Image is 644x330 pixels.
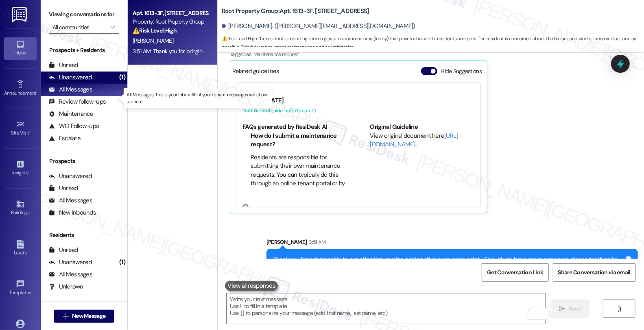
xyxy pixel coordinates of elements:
div: Unread [49,246,78,254]
div: [PERSON_NAME]. ([PERSON_NAME][EMAIL_ADDRESS][DOMAIN_NAME]) [222,22,415,30]
div: Residents [41,231,127,239]
div: All Messages [49,85,92,94]
label: Viewing conversations for [49,8,119,21]
div: Created [DATE] [242,96,474,105]
a: Leads [4,237,37,259]
label: Hide Suggestions [441,67,482,76]
span: Get Conversation Link [487,268,543,277]
div: All Messages [49,270,92,279]
b: FAQs generated by ResiDesk AI [242,123,327,131]
div: Maintenance [49,110,94,118]
li: How do I submit a maintenance request? [251,132,347,149]
div: Unanswered [49,73,92,82]
strong: ⚠️ Risk Level: High [133,27,177,34]
i:  [110,24,115,30]
i:  [616,306,622,312]
span: Share Conversation via email [558,268,631,277]
img: ResiDesk Logo [12,7,28,22]
button: Send [551,300,590,318]
b: Original Guideline [370,123,418,131]
div: Prospects [41,157,127,165]
a: Buildings [4,197,37,219]
div: Unanswered [49,258,92,267]
button: Share Conversation via email [553,263,636,282]
button: New Message [54,310,114,323]
a: Site Visit • [4,117,37,139]
div: View original document here [370,132,475,149]
span: Send [569,304,581,313]
div: New Inbounds [49,208,96,217]
strong: ⚠️ Risk Level: High [222,35,257,42]
textarea: To enrich screen reader interactions, please activate Accessibility in Grammarly extension settings [227,293,546,324]
div: Tagged as: [230,48,601,60]
div: Unread [49,61,78,69]
span: [PERSON_NAME] [133,37,173,44]
div: Review follow-ups [49,98,106,106]
div: [PERSON_NAME] [266,238,638,249]
a: Inbox [4,37,37,59]
span: • [36,89,37,95]
div: Property: Root Property Group [133,17,208,26]
div: Portfolio level guideline ( 75 % match) [242,106,474,115]
div: Unread [49,184,78,193]
div: All Messages [49,196,92,205]
li: Residents are responsible for submitting their own maintenance requests. You can typically do thi... [251,153,347,206]
a: Templates • [4,277,37,299]
span: • [31,289,33,294]
i:  [63,313,69,319]
div: WO Follow-ups [49,122,99,130]
a: Insights • [4,157,37,179]
p: All Messages: This is your inbox. All of your tenant messages will show up here. [127,91,269,105]
button: Get Conversation Link [482,263,548,282]
div: Prospects + Residents [41,46,127,54]
input: All communities [52,21,106,34]
span: New Message [72,312,105,320]
span: • [29,129,31,135]
div: (1) [117,256,127,269]
span: Maintenance request [253,51,299,58]
div: Thank you for bringing this to our attention and for looking after everyone's safety. Should you ... [273,255,625,273]
div: (1) [117,71,127,84]
div: 3:51 AM [307,238,325,246]
div: Escalate [49,134,81,143]
a: [URL][DOMAIN_NAME]… [370,132,458,148]
span: • [28,169,29,174]
i:  [559,306,565,312]
span: : The resident is reporting broken glass in a common area (lobby) that poses a hazard to resident... [222,35,644,52]
b: Root Property Group: Apt. 1613-3F, [STREET_ADDRESS] [222,7,369,15]
div: Unanswered [49,172,92,180]
div: Apt. 1613-3F, [STREET_ADDRESS] [133,9,208,17]
div: Related guidelines [232,67,279,79]
div: 3:51 AM: Thank you for bringing this to our attention and for looking after everyone's safety. Sh... [133,48,491,55]
div: Unknown [49,282,83,291]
